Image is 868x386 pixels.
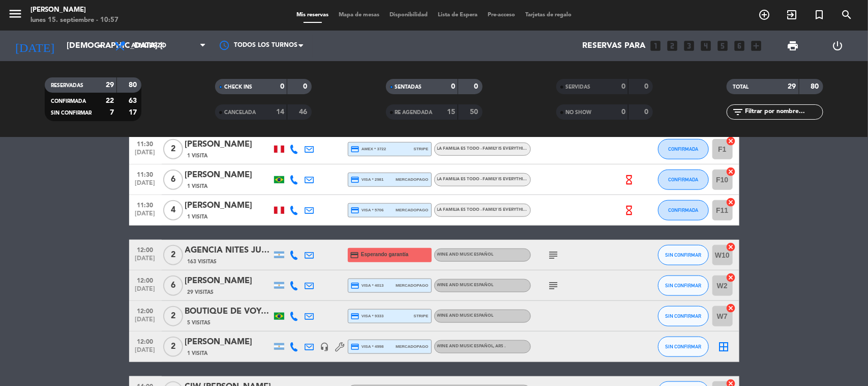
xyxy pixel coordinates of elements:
span: SIN CONFIRMAR [665,252,701,258]
div: [PERSON_NAME] [185,274,272,288]
i: cancel [726,136,736,146]
i: looks_5 [716,39,730,52]
span: TOTAL [733,85,749,90]
span: SIN CONFIRMAR [665,344,701,349]
i: exit_to_app [786,9,798,21]
span: 29 Visitas [188,288,214,296]
span: 163 Visitas [188,258,217,266]
strong: 0 [304,83,310,90]
i: border_all [718,341,730,353]
i: add_circle_outline [758,9,770,21]
strong: 0 [644,83,650,90]
button: CONFIRMADA [658,170,709,190]
div: [PERSON_NAME] [31,5,118,15]
span: stripe [414,313,429,319]
span: CONFIRMADA [668,207,698,213]
span: 1 Visita [188,152,208,160]
span: 1 Visita [188,182,208,190]
i: hourglass_empty [623,174,635,185]
span: 5 Visitas [188,319,211,327]
span: visa * 9333 [351,312,384,321]
strong: 0 [621,108,625,116]
span: 12:00 [133,305,158,316]
span: Esperando garantía [361,251,408,259]
span: La Familia es Todo - Family is Everything Español [437,208,562,212]
span: Reservas para [582,41,646,51]
i: cancel [726,242,736,252]
span: 1 Visita [188,349,208,357]
div: [PERSON_NAME] [185,199,272,212]
strong: 29 [106,81,114,89]
strong: 0 [621,83,625,90]
span: visa * 4013 [351,281,384,290]
i: arrow_drop_down [95,40,107,52]
i: menu [8,6,23,21]
span: La Familia es Todo - Family is Everything Español [437,177,562,181]
strong: 17 [129,109,139,116]
button: menu [8,6,23,25]
span: mercadopago [396,176,428,183]
i: power_settings_new [832,40,844,52]
span: visa * 4998 [351,342,384,351]
span: Mapa de mesas [334,12,384,18]
i: looks_6 [733,39,746,52]
div: [PERSON_NAME] [185,336,272,349]
i: credit_card [351,281,360,290]
button: SIN CONFIRMAR [658,245,709,265]
i: credit_card [351,342,360,351]
span: visa * 2981 [351,175,384,184]
span: Almuerzo [131,42,166,49]
span: [DATE] [133,149,158,161]
span: mercadopago [396,282,428,289]
strong: 80 [811,83,821,90]
span: [DATE] [133,210,158,222]
span: 11:30 [133,199,158,210]
span: [DATE] [133,347,158,359]
span: 2 [163,337,183,357]
span: [DATE] [133,180,158,191]
span: 12:00 [133,274,158,286]
button: CONFIRMADA [658,200,709,220]
i: looks_one [649,39,663,52]
strong: 50 [470,108,480,116]
i: cancel [726,197,736,207]
span: [DATE] [133,316,158,328]
i: search [841,9,853,21]
div: BOUTIQUE DE VOYAGE-[PERSON_NAME] y [PERSON_NAME] [185,305,272,318]
button: SIN CONFIRMAR [658,275,709,296]
span: 4 [163,200,183,220]
i: subject [548,280,560,292]
span: Disponibilidad [384,12,433,18]
span: 2 [163,306,183,326]
span: [DATE] [133,286,158,297]
span: Wine and Music Español [437,253,494,257]
button: SIN CONFIRMAR [658,337,709,357]
span: NO SHOW [565,110,591,115]
span: RE AGENDADA [395,110,433,115]
strong: 63 [129,97,139,104]
span: 6 [163,170,183,190]
i: credit_card [351,206,360,215]
i: subject [548,249,560,261]
strong: 29 [788,83,796,90]
input: Filtrar por nombre... [744,106,823,118]
button: SIN CONFIRMAR [658,306,709,326]
span: Pre-acceso [483,12,520,18]
i: headset_mic [320,342,330,351]
i: cancel [726,303,736,313]
i: turned_in_not [813,9,825,21]
div: [PERSON_NAME] [185,138,272,151]
strong: 0 [474,83,480,90]
span: CONFIRMADA [668,177,698,182]
span: Mis reservas [291,12,334,18]
i: credit_card [351,145,360,154]
span: Wine and Music Español [437,314,494,318]
i: looks_3 [683,39,696,52]
span: 6 [163,275,183,296]
strong: 0 [644,108,650,116]
i: cancel [726,272,736,283]
span: CONFIRMADA [668,146,698,152]
i: looks_4 [700,39,713,52]
div: lunes 15. septiembre - 10:57 [31,15,118,25]
i: credit_card [351,175,360,184]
